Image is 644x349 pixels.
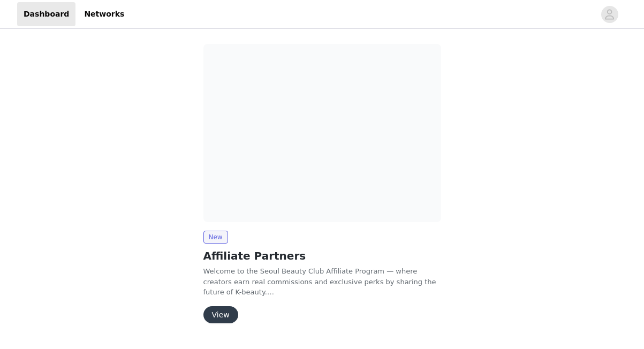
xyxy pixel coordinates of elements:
[78,2,131,26] a: Networks
[203,231,228,244] span: New
[203,311,238,319] a: View
[203,44,441,222] img: Seoul Beauty Club
[203,306,238,323] button: View
[604,6,615,23] div: avatar
[203,248,441,264] h2: Affiliate Partners
[203,266,441,298] p: Welcome to the Seoul Beauty Club Affiliate Program — where creators earn real commissions and exc...
[17,2,75,26] a: Dashboard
